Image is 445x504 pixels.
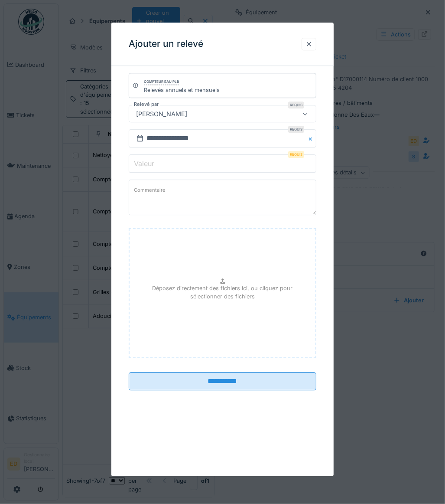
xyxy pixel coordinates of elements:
[129,39,203,49] h3: Ajouter un relevé
[132,158,156,169] label: Valeur
[133,109,191,119] div: [PERSON_NAME]
[144,86,220,94] div: Relevés annuels et mensuels
[132,101,160,108] label: Relevé par
[307,130,316,148] button: Close
[288,126,304,133] div: Requis
[132,185,167,196] label: Commentaire
[288,151,304,158] div: Requis
[288,102,304,109] div: Requis
[144,79,179,85] div: Compteur eau PLB
[136,284,309,301] p: Déposez directement des fichiers ici, ou cliquez pour sélectionner des fichiers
